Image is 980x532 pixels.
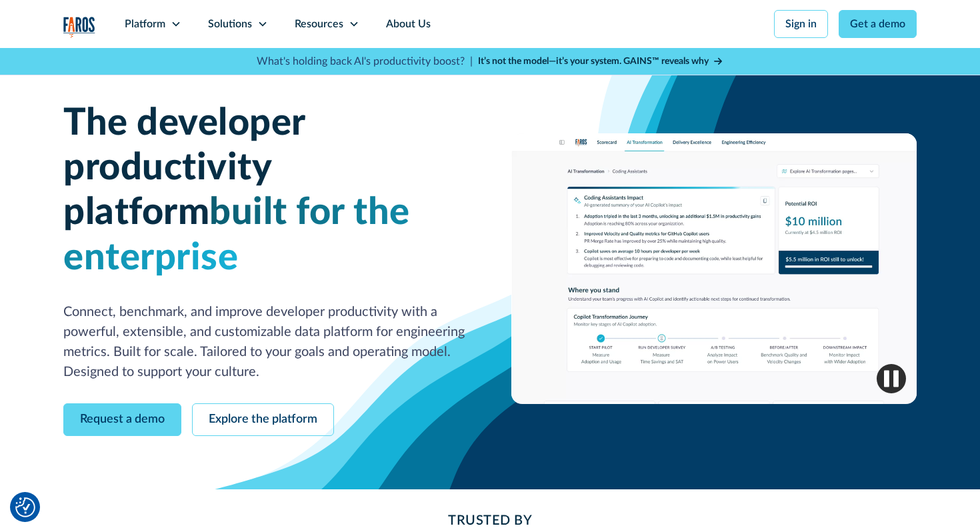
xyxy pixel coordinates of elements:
a: Sign in [774,10,828,38]
img: Revisit consent button [15,497,35,517]
a: Explore the platform [192,403,334,436]
p: Connect, benchmark, and improve developer productivity with a powerful, extensible, and customiza... [63,302,469,382]
img: Logo of the analytics and reporting company Faros. [63,17,95,37]
p: What's holding back AI's productivity boost? | [257,53,473,69]
div: Platform [125,16,165,32]
div: Solutions [208,16,252,32]
a: home [63,17,95,37]
span: built for the enterprise [63,194,410,276]
a: Get a demo [839,10,917,38]
div: Resources [295,16,343,32]
a: It’s not the model—it’s your system. GAINS™ reveals why [478,55,723,69]
button: Cookie Settings [15,497,35,517]
h2: Trusted By [170,511,810,531]
a: Request a demo [63,403,181,436]
strong: It’s not the model—it’s your system. GAINS™ reveals why [478,57,709,66]
h1: The developer productivity platform [63,101,469,281]
img: Pause video [877,364,906,393]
